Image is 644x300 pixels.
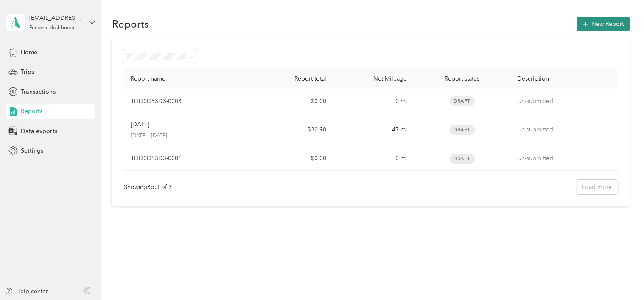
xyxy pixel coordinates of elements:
[510,68,617,89] th: Description
[21,146,43,155] span: Settings
[21,107,42,116] span: Reports
[517,97,610,106] p: Un-submitted
[577,17,630,31] button: New Report
[29,14,82,22] div: [EMAIL_ADDRESS][DOMAIN_NAME]
[449,125,475,135] span: Draft
[420,75,504,82] div: Report status
[123,183,171,192] div: Showing 3 out of 3
[130,154,181,163] p: 1DD0D53D3-0001
[21,87,55,96] span: Transactions
[21,48,37,57] span: Home
[130,132,246,140] p: [DATE] - [DATE]
[252,113,333,147] td: $32.90
[449,96,475,106] span: Draft
[21,67,34,76] span: Trips
[252,68,333,89] th: Report total
[29,25,75,31] div: Personal dashboard
[112,19,148,28] h1: Reports
[517,125,610,134] p: Un-submitted
[252,147,333,171] td: $0.00
[596,253,644,300] iframe: Everlance-gr Chat Button Frame
[252,89,333,113] td: $0.00
[333,68,414,89] th: Net Mileage
[123,68,252,89] th: Report name
[333,89,414,113] td: 0 mi
[5,287,48,296] button: Help center
[449,154,475,164] span: Draft
[21,127,57,136] span: Data exports
[517,154,610,163] p: Un-submitted
[130,97,181,106] p: 1DD0D53D3-0003
[333,147,414,171] td: 0 mi
[130,120,149,129] p: [DATE]
[333,113,414,147] td: 47 mi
